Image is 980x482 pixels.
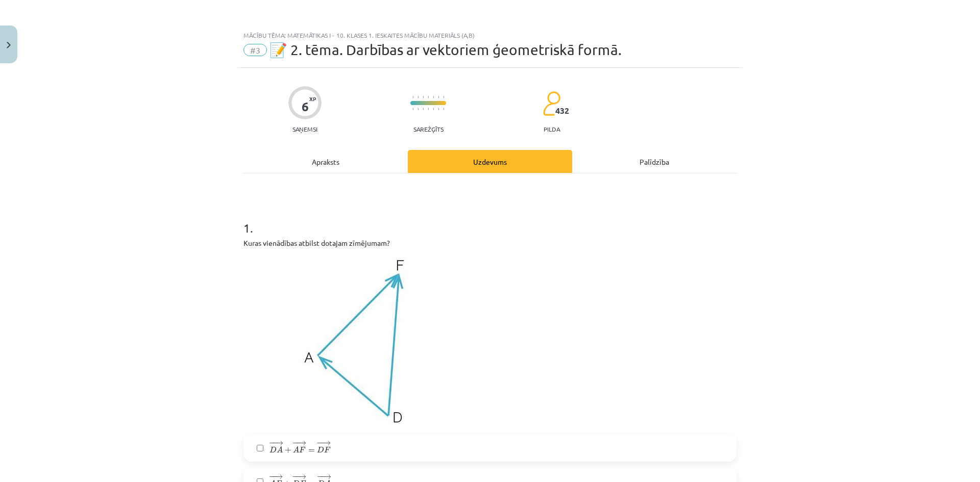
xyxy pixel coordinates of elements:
[428,108,429,110] img: icon-short-line-57e1e144782c952c97e751825c79c345078a6d821885a25fce030b3d8c18986b.svg
[243,203,737,235] h1: 1 .
[243,150,408,173] div: Apraksts
[433,96,434,98] img: icon-short-line-57e1e144782c952c97e751825c79c345078a6d821885a25fce030b3d8c18986b.svg
[299,447,306,453] span: F
[317,475,324,479] span: −
[543,91,560,116] img: students-c634bb4e5e11cddfef0936a35e636f08e4e9abd3cc4e673bd6f9a4125e45ecb1.svg
[412,96,413,98] img: icon-short-line-57e1e144782c952c97e751825c79c345078a6d821885a25fce030b3d8c18986b.svg
[243,44,267,56] span: #3
[572,150,737,173] div: Palīdzība
[544,125,560,133] p: pilda
[302,99,309,114] div: 6
[428,96,429,98] img: icon-short-line-57e1e144782c952c97e751825c79c345078a6d821885a25fce030b3d8c18986b.svg
[423,96,424,98] img: icon-short-line-57e1e144782c952c97e751825c79c345078a6d821885a25fce030b3d8c18986b.svg
[555,106,569,115] span: 432
[317,446,324,453] span: D
[269,41,622,58] span: 📝 2. tēma. Darbības ar vektoriem ģeometriskā formā.
[272,441,274,446] span: −
[433,108,434,110] img: icon-short-line-57e1e144782c952c97e751825c79c345078a6d821885a25fce030b3d8c18986b.svg
[443,96,444,98] img: icon-short-line-57e1e144782c952c97e751825c79c345078a6d821885a25fce030b3d8c18986b.svg
[288,125,322,133] p: Saņemsi
[295,441,296,446] span: −
[320,475,321,479] span: −
[438,96,439,98] img: icon-short-line-57e1e144782c952c97e751825c79c345078a6d821885a25fce030b3d8c18986b.svg
[243,32,737,39] div: Mācību tēma: Matemātikas i - 10. klases 1. ieskaites mācību materiāls (a,b)
[413,125,444,133] p: Sarežģīts
[412,108,413,110] img: icon-short-line-57e1e144782c952c97e751825c79c345078a6d821885a25fce030b3d8c18986b.svg
[269,475,276,479] span: −
[438,108,439,110] img: icon-short-line-57e1e144782c952c97e751825c79c345078a6d821885a25fce030b3d8c18986b.svg
[423,108,424,110] img: icon-short-line-57e1e144782c952c97e751825c79c345078a6d821885a25fce030b3d8c18986b.svg
[275,441,283,446] span: →
[298,475,306,479] span: →
[292,441,299,446] span: −
[418,96,419,98] img: icon-short-line-57e1e144782c952c97e751825c79c345078a6d821885a25fce030b3d8c18986b.svg
[277,446,283,453] span: A
[323,441,331,446] span: →
[308,449,315,452] span: =
[243,238,737,248] p: Kuras vienādības atbilst dotajam zīmējumam?
[323,475,331,479] span: →
[275,475,283,479] span: →
[269,446,277,453] span: D
[316,441,323,446] span: −
[293,446,299,453] span: A
[269,441,276,446] span: −
[272,475,273,479] span: −
[418,108,419,110] img: icon-short-line-57e1e144782c952c97e751825c79c345078a6d821885a25fce030b3d8c18986b.svg
[324,447,331,453] span: F
[309,96,316,102] span: XP
[443,108,444,110] img: icon-short-line-57e1e144782c952c97e751825c79c345078a6d821885a25fce030b3d8c18986b.svg
[292,475,299,479] span: −
[285,447,291,453] span: +
[295,475,297,479] span: −
[408,150,572,173] div: Uzdevums
[7,42,11,48] img: icon-close-lesson-0947bae3869378f0d4975bcd49f059093ad1ed9edebbc8119c70593378902aed.svg
[320,441,321,446] span: −
[298,441,306,446] span: →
